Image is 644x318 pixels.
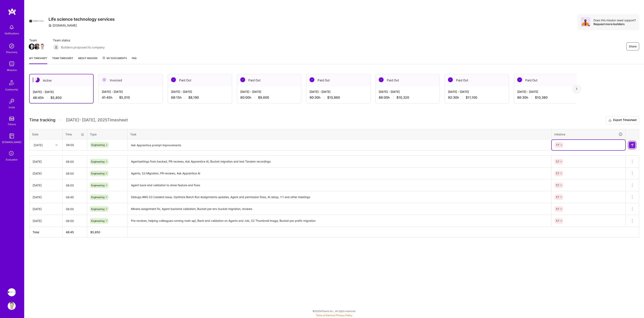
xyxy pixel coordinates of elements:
div: Invite [9,105,15,109]
div: Initiative [554,132,623,137]
img: guide book [8,132,16,140]
span: 7.7 [556,184,559,187]
div: [DOMAIN_NAME] [49,23,77,28]
img: Paid Out [240,77,245,82]
i: icon SelectionTeam [8,150,15,157]
textarea: Agentsettings from backed, PR-reviews, Ask Apprentice AI, Bucket migration and test Tandem record... [128,156,551,167]
div: Missions [7,68,17,72]
div: 86:30 h [517,95,575,100]
span: 7.7 [556,219,559,222]
a: About Mission [78,56,97,64]
div: 86:00 h [379,95,436,100]
div: [DATE] [33,183,59,187]
img: Paid Out [379,77,384,82]
div: [DATE] - [DATE] [379,90,436,94]
textarea: Agents, S3 Migration, PR-reviews, Ask Apprentice AI [128,168,551,179]
span: $8,190 [188,95,199,100]
div: [DATE] - [DATE] [310,90,367,94]
span: Team status [53,38,105,42]
span: Engineering [91,160,104,163]
img: Submit [631,143,634,147]
div: Paid Out [514,74,578,86]
span: My Documents [102,56,127,60]
img: Paid Out [310,77,314,82]
div: [DATE] - [DATE] [517,90,575,94]
img: right [576,87,577,90]
div: 68:15 h [171,95,229,100]
button: Export Timesheet [606,116,639,124]
div: [DATE] [33,207,59,211]
span: Team [29,38,45,42]
input: HH:MM [63,204,87,214]
span: $5,850 [51,96,62,100]
span: Engineering [91,219,104,222]
div: 92:30 h [448,95,506,100]
img: Invoiced [102,77,107,82]
th: Date [29,129,63,139]
span: $10,860 [327,95,340,100]
img: Team Member Avatar [29,44,35,50]
span: Engineering [91,184,104,187]
span: 7.7 [556,160,559,163]
th: Task [127,129,551,139]
a: My timesheet [29,56,47,64]
a: My Documents [102,56,127,64]
img: Community [7,78,17,87]
i: icon Chevron [56,144,58,146]
div: Active [30,74,93,87]
span: $ 5,850 [90,230,100,234]
span: Engineering [91,208,104,211]
span: Engineering [91,172,104,175]
a: Team Member Avatar [40,43,45,50]
div: Paid Out [168,74,232,86]
h3: Life science technology services [49,17,115,22]
img: bell [8,23,16,31]
img: Team Member Avatar [39,44,45,50]
div: [DATE] [34,143,43,147]
th: Total [29,227,63,238]
img: Paid Out [171,77,176,82]
img: Paid Out [517,77,522,82]
img: logo [8,8,16,15]
div: © 2025 ATeams Inc., All rights reserved. [24,306,644,316]
textarea: Ask Apprentice prompt improvements [128,140,551,150]
span: Engineering [91,143,105,146]
div: [DOMAIN_NAME] [2,140,22,144]
div: [DATE] [33,171,59,176]
a: User Avatar [7,302,17,310]
span: [DATE] - [DATE] , 2025 Timesheet [66,118,128,123]
img: User Avatar [8,302,16,310]
img: Paid Out [448,77,453,82]
input: HH:MM [63,216,87,226]
div: [DATE] [33,219,59,223]
input: HH:MM [63,180,87,191]
div: Request more builders [593,22,636,26]
div: 41:45 h [102,95,159,100]
div: [DATE] [33,195,59,199]
span: 7.7 [556,172,559,175]
img: Avatar [581,17,590,27]
div: 90:30 h [310,95,367,100]
th: Type [87,129,127,139]
input: HH:MM [63,156,87,167]
div: Discovery [6,50,18,54]
a: FAQ [132,56,136,64]
img: Builders proposed to company [53,44,59,50]
textarea: Agent back-end validation to show feature and fixes [128,180,551,191]
span: Engineering [91,196,104,199]
div: Time [65,132,84,136]
textarea: Pre-reviews, helping colleagues running main-api, Back-end validation on Agents and Job, S3 Thumb... [128,215,551,226]
a: Apprentice: Life science technology services [7,288,17,296]
div: 80:00 h [240,95,298,100]
span: $10,320 [396,95,409,100]
span: Time tracking [29,118,55,123]
div: Paid Out [376,74,440,86]
div: Paid Out [306,74,370,86]
div: Does this mission need support? [593,18,636,22]
div: Community [5,87,18,92]
div: [DATE] - [DATE] [171,90,229,94]
textarea: Minaris assignment fix, Agent backend validation, Bucket per env bucket migration, reviews [128,203,551,215]
div: Notifications [5,31,19,36]
div: [DATE] - [DATE] [448,90,506,94]
img: tokens [9,117,14,121]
